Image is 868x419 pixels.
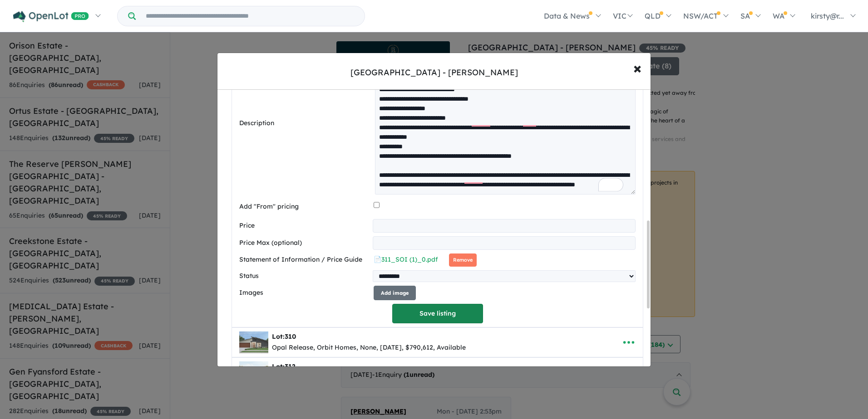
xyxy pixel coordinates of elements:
[239,287,370,298] label: Images
[285,332,296,341] span: 310
[272,362,296,370] b: Lot:
[239,201,370,212] label: Add "From" pricing
[375,52,636,195] textarea: To enrich screen reader interactions, please activate Accessibility in Grammarly extension settings
[138,6,363,26] input: Try estate name, suburb, builder or developer
[239,271,369,282] label: Status
[239,254,370,265] label: Statement of Information / Price Guide
[272,332,296,341] b: Lot:
[350,67,518,78] div: [GEOGRAPHIC_DATA] - [PERSON_NAME]
[239,220,369,231] label: Price
[633,58,641,78] span: ×
[811,11,844,20] span: kirsty@r...
[374,255,438,263] span: 📄 311_SOI (1)_0.pdf
[239,118,371,129] label: Description
[272,342,466,353] div: Opal Release, Orbit Homes, None, [DATE], $790,612, Available
[374,286,416,301] button: Add image
[374,255,438,263] a: 📄311_SOI (1)_0.pdf
[285,362,296,370] span: 312
[239,358,268,387] img: Sanctuary%20Springs%20Estate%20-%20Leopold%20-%20Lot%20312___1758583087.png
[13,11,89,22] img: Openlot PRO Logo White
[392,304,483,323] button: Save listing
[239,328,268,357] img: Sanctuary%20Springs%20Estate%20-%20Leopold%20-%20Lot%20310___1758582858.png
[449,253,477,267] button: Remove
[239,238,369,248] label: Price Max (optional)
